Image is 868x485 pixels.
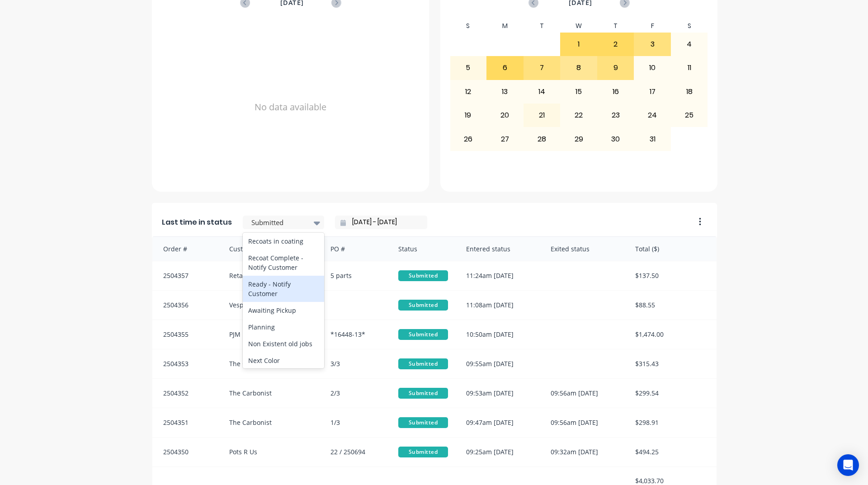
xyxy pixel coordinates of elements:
[561,80,597,103] div: 15
[671,104,708,127] div: 25
[243,319,324,335] div: Planning
[598,104,634,127] div: 23
[626,237,717,261] div: Total ($)
[243,352,324,369] div: Next Color
[389,237,457,261] div: Status
[321,320,389,349] div: *16448-13*
[398,300,448,311] span: Submitted
[450,57,486,79] div: 5
[671,80,708,103] div: 18
[542,408,626,437] div: 09:56am [DATE]
[457,291,542,320] div: 11:08am [DATE]
[457,237,542,261] div: Entered status
[152,320,220,349] div: 2504355
[457,408,542,437] div: 09:47am [DATE]
[152,291,220,320] div: 2504356
[561,127,597,150] div: 29
[561,104,597,127] div: 22
[243,302,324,319] div: Awaiting Pickup
[321,408,389,437] div: 1/3
[524,80,560,103] div: 14
[220,237,322,261] div: Customer
[487,57,523,79] div: 6
[346,216,424,229] input: Filter by date
[542,438,626,466] div: 09:32am [DATE]
[162,19,420,195] div: No data available
[837,454,859,476] div: Open Intercom Messenger
[598,127,634,150] div: 30
[542,379,626,408] div: 09:56am [DATE]
[598,57,634,79] div: 9
[450,104,486,127] div: 19
[634,80,670,103] div: 17
[450,80,486,103] div: 12
[524,19,561,33] div: T
[220,291,322,320] div: Vespa Wizard
[243,250,324,276] div: Recoat Complete - Notify Customer
[634,57,670,79] div: 10
[457,379,542,408] div: 09:53am [DATE]
[398,329,448,340] span: Submitted
[398,447,448,457] span: Submitted
[321,237,389,261] div: PO #
[243,335,324,352] div: Non Existent old jobs
[542,237,626,261] div: Exited status
[457,349,542,378] div: 09:55am [DATE]
[487,80,523,103] div: 13
[524,57,560,79] div: 7
[220,261,322,290] div: Retail Customers
[152,379,220,408] div: 2504352
[152,408,220,437] div: 2504351
[152,438,220,466] div: 2504350
[597,19,634,33] div: T
[634,33,670,56] div: 3
[243,233,324,250] div: Recoats in coating
[634,127,670,150] div: 31
[321,261,389,290] div: 5 parts
[671,19,708,33] div: S
[524,104,560,127] div: 21
[220,438,322,466] div: Pots R Us
[321,349,389,378] div: 3/3
[220,408,322,437] div: The Carbonist
[220,349,322,378] div: The Carbonist
[398,388,448,399] span: Submitted
[560,19,597,33] div: W
[626,438,717,466] div: $494.25
[486,19,524,33] div: M
[450,127,486,150] div: 26
[626,291,717,320] div: $88.55
[598,33,634,56] div: 2
[398,417,448,428] span: Submitted
[561,33,597,56] div: 1
[598,80,634,103] div: 16
[671,57,708,79] div: 11
[321,438,389,466] div: 22 / 250694
[398,270,448,281] span: Submitted
[634,19,671,33] div: F
[487,127,523,150] div: 27
[321,379,389,408] div: 2/3
[626,379,717,408] div: $299.54
[162,217,232,228] span: Last time in status
[450,19,487,33] div: S
[457,261,542,290] div: 11:24am [DATE]
[398,358,448,369] span: Submitted
[561,57,597,79] div: 8
[152,237,220,261] div: Order #
[152,261,220,290] div: 2504357
[626,349,717,378] div: $315.43
[524,127,560,150] div: 28
[626,320,717,349] div: $1,474.00
[220,320,322,349] div: PJM Industrial Aust
[626,408,717,437] div: $298.91
[487,104,523,127] div: 20
[671,33,708,56] div: 4
[457,320,542,349] div: 10:50am [DATE]
[457,438,542,466] div: 09:25am [DATE]
[152,349,220,378] div: 2504353
[243,276,324,302] div: Ready - Notify Customer
[626,261,717,290] div: $137.50
[220,379,322,408] div: The Carbonist
[634,104,670,127] div: 24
